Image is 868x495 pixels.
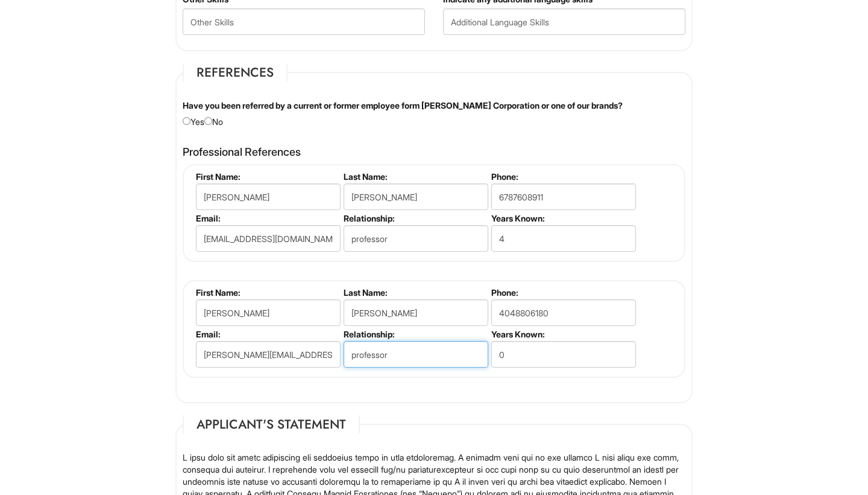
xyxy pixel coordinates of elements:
[196,171,339,182] label: First Name:
[174,100,694,128] div: Yes No
[491,329,634,339] label: Years Known:
[443,8,685,35] input: Additional Language Skills
[183,8,425,35] input: Other Skills
[344,329,486,339] label: Relationship:
[196,329,339,339] label: Email:
[491,287,634,298] label: Phone:
[344,287,486,298] label: Last Name:
[491,213,634,223] label: Years Known:
[183,415,360,433] legend: Applicant's Statement
[344,213,486,223] label: Relationship:
[183,146,685,158] h4: Professional References
[183,63,288,81] legend: References
[344,171,486,182] label: Last Name:
[196,213,339,223] label: Email:
[196,287,339,298] label: First Name:
[491,171,634,182] label: Phone:
[183,100,623,112] label: Have you been referred by a current or former employee form [PERSON_NAME] Corporation or one of o...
